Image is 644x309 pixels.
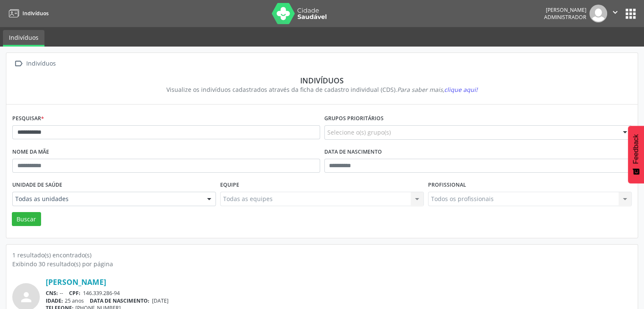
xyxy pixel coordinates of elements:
i:  [12,58,25,70]
div: Indivíduos [25,58,57,70]
span: Administrador [544,14,586,21]
span: clique aqui! [444,86,478,94]
span: 146.339.286-94 [83,290,120,297]
div: Exibindo 30 resultado(s) por página [12,259,632,268]
span: Selecione o(s) grupo(s) [327,128,391,137]
button: Feedback - Mostrar pesquisa [628,126,644,183]
a: Indivíduos [3,30,44,47]
label: Profissional [428,179,466,192]
span: IDADE: [46,297,63,304]
div: Indivíduos [18,76,626,85]
button: apps [623,6,638,21]
div: -- [46,290,632,297]
div: 25 anos [46,297,632,304]
div: Visualize os indivíduos cadastrados através da ficha de cadastro individual (CDS). [18,85,626,94]
i: person [19,290,34,305]
button:  [607,5,623,22]
span: Todas as unidades [15,195,199,203]
span: CPF: [69,290,80,297]
a: Indivíduos [6,6,49,20]
label: Grupos prioritários [324,112,384,125]
i: Para saber mais, [397,86,478,94]
span: Feedback [632,134,640,164]
div: 1 resultado(s) encontrado(s) [12,251,632,259]
button: Buscar [12,212,41,226]
label: Equipe [220,179,239,192]
label: Data de nascimento [324,146,382,159]
a:  Indivíduos [12,58,57,70]
label: Nome da mãe [12,146,49,159]
a: [PERSON_NAME] [46,277,106,287]
i:  [611,8,620,17]
label: Unidade de saúde [12,179,62,192]
span: [DATE] [152,297,169,304]
span: CNS: [46,290,58,297]
img: img [589,5,607,22]
span: DATA DE NASCIMENTO: [90,297,149,304]
span: Indivíduos [22,10,49,17]
div: [PERSON_NAME] [544,6,586,14]
label: Pesquisar [12,112,44,125]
